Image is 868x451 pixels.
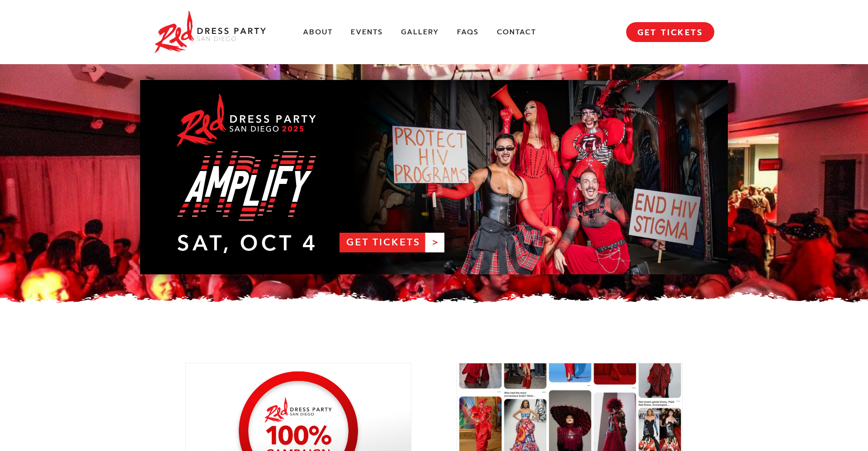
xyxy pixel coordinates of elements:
[401,28,439,37] a: Gallery
[351,28,383,37] a: Events
[303,28,333,37] a: About
[154,9,267,55] img: Red Dress Party San Diego
[457,28,479,37] a: FAQs
[497,28,536,37] a: Contact
[626,22,714,42] a: GET TICKETS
